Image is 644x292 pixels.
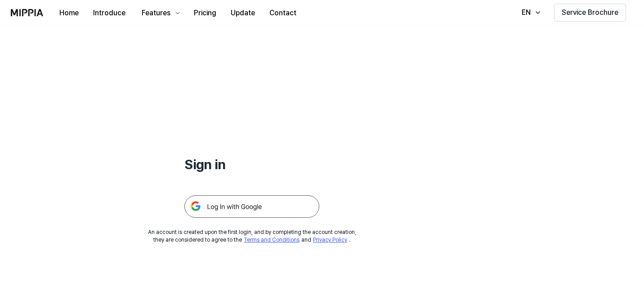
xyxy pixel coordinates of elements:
[52,4,86,22] button: Home
[262,4,304,22] button: Contact
[224,4,262,22] button: Update
[224,0,262,25] a: Update
[184,155,319,174] h1: Sign in
[86,4,133,22] button: Introduce
[184,195,319,218] img: 구글 로그인 버튼
[244,237,300,243] a: Terms and Conditions
[148,229,356,244] div: An account is created upon the first login, and by completing the account creation, they are cons...
[313,237,347,243] a: Privacy Policy
[554,4,626,22] button: Service Brochure
[187,4,224,22] button: Pricing
[140,8,172,18] div: Features
[133,4,187,22] button: Features
[11,9,43,16] img: logo
[520,7,532,18] div: EN
[513,4,547,22] button: EN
